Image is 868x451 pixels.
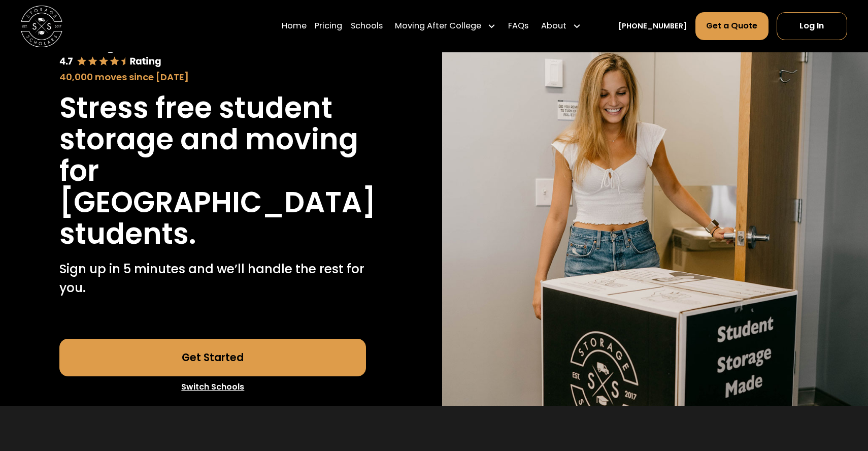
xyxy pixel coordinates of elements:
div: Moving After College [391,12,500,41]
a: Get a Quote [695,12,769,40]
a: Schools [351,12,383,41]
a: Home [282,12,307,41]
div: Moving After College [395,20,481,33]
a: FAQs [508,12,528,41]
h1: students. [59,218,196,250]
img: Storage Scholars will have everything waiting for you in your room when you arrive to campus. [442,21,868,406]
a: Pricing [315,12,342,41]
a: Switch Schools [59,376,366,398]
a: Log In [777,12,847,40]
a: Get Started [59,339,366,376]
div: 40,000 moves since [DATE] [59,70,366,84]
img: Storage Scholars main logo [21,5,62,47]
a: [PHONE_NUMBER] [618,20,687,31]
div: About [541,20,566,33]
h1: [GEOGRAPHIC_DATA] [59,187,376,218]
h1: Stress free student storage and moving for [59,92,366,187]
p: Sign up in 5 minutes and we’ll handle the rest for you. [59,260,366,298]
div: About [537,12,585,41]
